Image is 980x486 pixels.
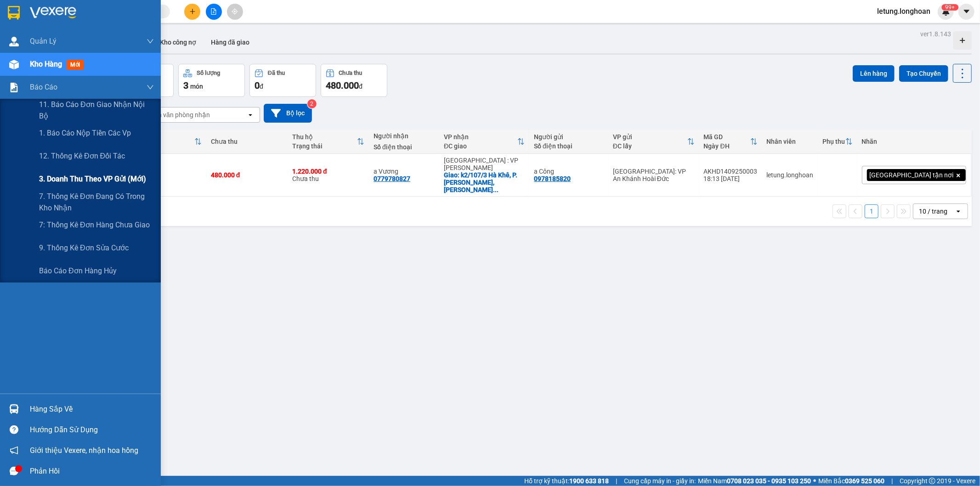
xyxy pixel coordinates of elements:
[39,127,131,139] span: 1. Báo cáo nộp tiền các vp
[30,423,154,437] div: Hướng dẫn sử dụng
[260,83,263,90] span: đ
[374,168,435,175] div: a Vương
[189,8,196,15] span: plus
[147,84,154,91] span: down
[211,138,283,145] div: Chưa thu
[326,80,359,91] span: 480.000
[264,104,312,123] button: Bộ lọc
[359,83,363,90] span: đ
[67,60,84,70] span: mới
[613,142,687,150] div: ĐC lấy
[197,70,220,76] div: Số lượng
[941,4,958,11] sup: 505
[292,133,357,141] div: Thu hộ
[204,31,257,53] button: Hàng đã giao
[823,138,845,145] div: Phụ thu
[39,191,154,214] span: 7. Thống kê đơn đang có trong kho nhận
[704,133,750,141] div: Mã GD
[9,404,19,414] img: warehouse-icon
[210,8,217,15] span: file-add
[307,99,317,108] sup: 2
[30,464,154,478] div: Phản hồi
[534,175,571,182] div: 0978185820
[147,38,154,45] span: down
[374,132,435,140] div: Người nhận
[929,478,935,484] span: copyright
[942,7,950,16] img: icon-new-feature
[963,7,971,16] span: caret-down
[616,476,617,486] span: |
[919,207,947,216] div: 10 / trang
[206,4,222,20] button: file-add
[853,65,895,82] button: Lên hàng
[534,142,604,150] div: Số điện thoại
[249,64,316,97] button: Đã thu0đ
[132,142,194,150] div: HTTT
[268,70,285,76] div: Đã thu
[39,265,117,277] span: Báo cáo đơn hàng hủy
[39,173,146,185] span: 3. Doanh Thu theo VP Gửi (mới)
[608,130,699,154] th: Toggle SortBy
[870,6,938,17] span: letung.longhoan
[292,142,357,150] div: Trạng thái
[374,143,435,151] div: Số điện thoại
[227,4,243,20] button: aim
[699,130,762,154] th: Toggle SortBy
[153,31,204,53] button: Kho công nợ
[813,479,816,483] span: ⚪️
[727,477,811,485] strong: 0708 023 035 - 0935 103 250
[127,130,206,154] th: Toggle SortBy
[891,476,893,486] span: |
[818,476,884,486] span: Miền Bắc
[870,171,954,179] span: [GEOGRAPHIC_DATA] tận nơi
[39,219,150,231] span: 7: Thống kê đơn hàng chưa giao
[30,445,138,456] span: Giới thiệu Vexere, nhận hoa hồng
[374,175,410,182] div: 0779780827
[444,157,525,171] div: [GEOGRAPHIC_DATA] : VP [PERSON_NAME]
[8,6,20,20] img: logo-vxr
[818,130,857,154] th: Toggle SortBy
[955,208,962,215] svg: open
[444,142,517,150] div: ĐC giao
[10,425,18,434] span: question-circle
[767,138,814,145] div: Nhân viên
[39,242,129,254] span: 9. Thống kê đơn sửa cước
[232,8,238,15] span: aim
[9,83,19,92] img: solution-icon
[767,171,814,179] div: letung.longhoan
[247,111,254,119] svg: open
[613,133,687,141] div: VP gửi
[569,477,609,485] strong: 1900 633 818
[9,60,19,69] img: warehouse-icon
[132,133,194,141] div: Đã thu
[339,70,363,76] div: Chưa thu
[899,65,948,82] button: Tạo Chuyến
[321,64,387,97] button: Chưa thu480.000đ
[698,476,811,486] span: Miền Nam
[292,168,364,175] div: 1.220.000 đ
[444,133,517,141] div: VP nhận
[183,80,188,91] span: 3
[439,130,529,154] th: Toggle SortBy
[524,476,609,486] span: Hỗ trợ kỹ thuật:
[958,4,974,20] button: caret-down
[953,31,972,50] div: Tạo kho hàng mới
[444,171,525,193] div: Giao: k2/107/3 Hà Khê, P.Xuân Hà, Thanh Khê Đà nẵng
[30,35,57,47] span: Quản Lý
[39,99,154,122] span: 11. Báo cáo đơn giao nhận nội bộ
[493,186,498,193] span: ...
[30,402,154,416] div: Hàng sắp về
[292,168,364,182] div: Chưa thu
[613,168,695,182] div: [GEOGRAPHIC_DATA]: VP An Khánh Hoài Đức
[534,168,604,175] div: a Công
[30,60,62,68] span: Kho hàng
[147,110,210,119] div: Chọn văn phòng nhận
[190,83,203,90] span: món
[704,142,750,150] div: Ngày ĐH
[255,80,260,91] span: 0
[865,204,878,218] button: 1
[862,138,966,145] div: Nhãn
[920,29,951,39] div: ver 1.8.143
[39,150,125,162] span: 12. Thống kê đơn đối tác
[704,168,758,175] div: AKHD1409250003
